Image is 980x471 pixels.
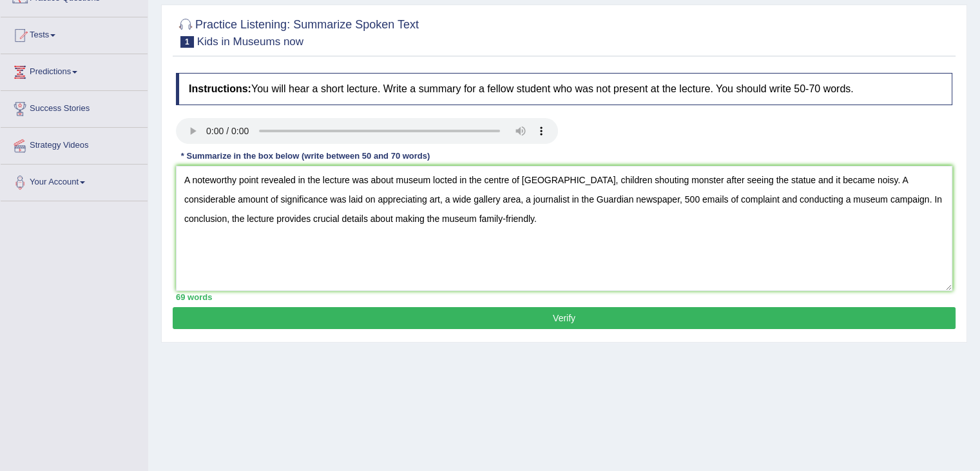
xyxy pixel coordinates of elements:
h2: Practice Listening: Summarize Spoken Text [176,15,419,48]
span: 1 [180,36,194,48]
a: Success Stories [1,91,148,123]
a: Tests [1,17,148,50]
div: * Summarize in the box below (write between 50 and 70 words) [176,150,435,163]
small: Kids in Museums now [197,35,303,48]
button: Verify [173,307,956,329]
a: Predictions [1,54,148,86]
b: Instructions: [189,83,251,94]
a: Strategy Videos [1,128,148,160]
div: 69 words [176,291,952,303]
a: Your Account [1,165,148,197]
h4: You will hear a short lecture. Write a summary for a fellow student who was not present at the le... [176,73,952,105]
